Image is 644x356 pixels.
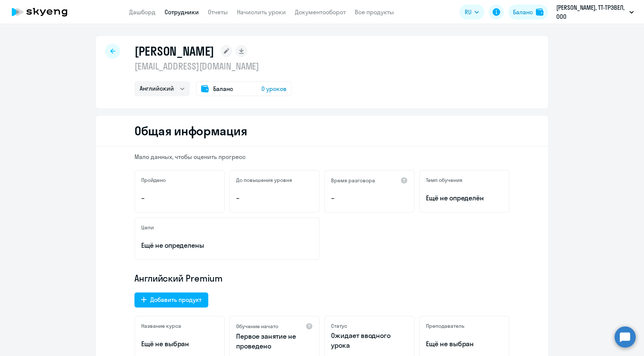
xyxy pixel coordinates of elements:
h1: [PERSON_NAME] [134,44,214,59]
h5: Темп обучения [426,177,462,183]
a: Отчеты [208,8,228,16]
h2: Общая информация [134,123,247,138]
a: Дашборд [129,8,156,16]
p: [PERSON_NAME], ТТ-ТРЭВЕЛ, ООО [556,3,626,21]
img: balance [536,8,543,16]
p: Первое занятие не проведено [236,332,313,351]
span: 0 уроков [261,84,287,93]
span: Ещё не определён [426,193,503,203]
p: – [236,193,313,203]
p: – [141,193,218,203]
p: Ещё не выбран [141,339,218,349]
h5: Обучение начато [236,323,278,330]
span: RU [465,8,472,17]
p: Мало данных, чтобы оценить прогресс [134,153,510,161]
div: Добавить продукт [150,295,201,304]
h5: Название курса [141,323,181,329]
a: Начислить уроки [237,8,286,16]
p: Ещё не выбран [426,339,503,349]
h5: Преподаватель [426,323,464,329]
button: RU [459,5,484,20]
p: – [331,193,408,203]
h5: Цели [141,224,154,231]
h5: Время разговора [331,177,375,184]
h5: До повышения уровня [236,177,292,183]
h5: Пройдено [141,177,166,183]
h5: Статус [331,323,347,329]
a: Все продукты [355,8,394,16]
button: [PERSON_NAME], ТТ-ТРЭВЕЛ, ООО [552,3,638,21]
p: Ещё не определены [141,241,313,250]
p: Ожидает вводного урока [331,331,408,350]
span: Английский Premium [134,272,223,284]
p: [EMAIL_ADDRESS][DOMAIN_NAME] [134,60,292,72]
button: Добавить продукт [134,292,208,308]
div: Баланс [513,8,533,17]
button: Балансbalance [508,5,548,20]
a: Сотрудники [165,8,199,16]
a: Документооборот [295,8,346,16]
span: Баланс [213,84,233,93]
